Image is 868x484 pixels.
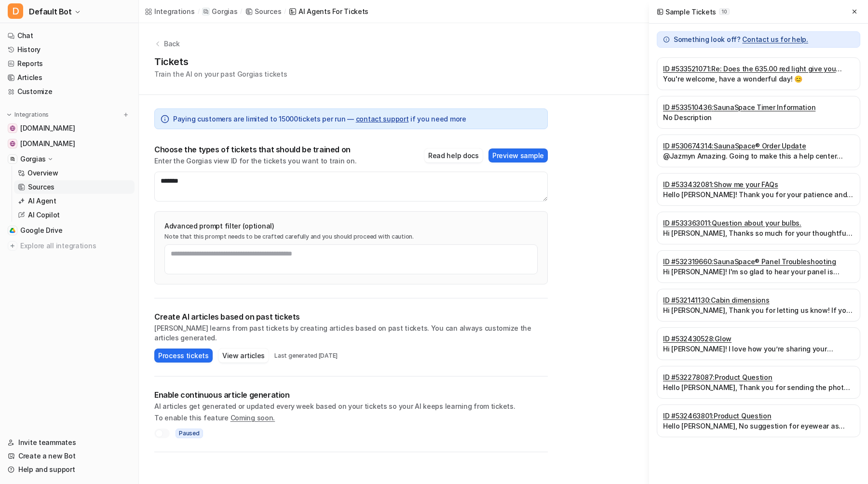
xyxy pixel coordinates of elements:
p: Back [164,39,180,49]
a: Create a new Bot [4,449,135,463]
span: Explore all integrations [20,238,131,254]
img: Google Drive [10,228,15,233]
span: Contact us for help. [742,35,808,43]
a: ID #532430528:Glow [663,334,854,344]
p: AI Agent [28,196,56,206]
p: Hi [PERSON_NAME], Thanks so much for your thoughtful comparison and curiosity! Our FireLight® Inf... [663,228,854,238]
p: [PERSON_NAME] learns from past tickets by creating articles based on past tickets. You can always... [154,323,548,343]
img: expand menu [6,111,13,118]
a: ID #533521071:Re: Does the 635.00 red light give you [MEDICAL_DATA], Thank you for getting back t... [663,64,854,74]
a: Google DriveGoogle Drive [4,224,135,237]
button: Integrations [4,110,52,120]
a: Invite teammates [4,436,135,449]
a: ID #532319660:SaunaSpace® Panel Troubleshooting [663,256,854,267]
a: Integrations [145,6,195,16]
p: Enter the Gorgias view ID for the tickets you want to train on. [154,156,356,166]
p: Sample Tickets [665,7,716,17]
p: Hello [PERSON_NAME]! Thank you for your patience and for reaching out with your question. Yes, yo... [663,189,854,200]
img: menu_add.svg [122,111,129,118]
a: Sources [14,180,135,194]
p: No Description [663,112,854,122]
p: Sources [28,182,54,192]
span: Default Bot [29,5,72,18]
span: [DOMAIN_NAME] [20,123,75,133]
p: Gorgias [20,154,46,164]
a: ID #532463801:Product Question [663,411,854,421]
a: Reports [4,57,135,70]
p: Advanced prompt filter (optional) [164,221,538,231]
span: Google Drive [20,226,63,235]
a: ID #530674314:SaunaSpace® Order Update [663,141,854,151]
p: Hi [PERSON_NAME]! I love how you’re sharing your wellness journey with your [MEDICAL_DATA], what ... [663,344,854,354]
span: Paying customers are limited to 15000 tickets per run — if you need more [173,114,466,124]
p: Hi [PERSON_NAME], Thank you for letting us know! If you have any other questions, feel free to re... [663,305,854,315]
img: Gorgias [10,156,15,162]
a: Explore all integrations [4,239,135,253]
p: To enable this feature [154,413,548,423]
a: ID #532141130:Cabin dimensions [663,295,854,305]
a: Overview [14,166,135,180]
span: 10 [719,8,729,15]
p: Choose the types of tickets that should be trained on [154,145,356,154]
p: Something look off? [674,35,808,44]
a: History [4,43,135,56]
button: Process tickets [154,349,213,363]
span: / [284,7,286,16]
p: Hi [PERSON_NAME]! I'm so glad to hear your panel is working again and that the troubleshooting st... [663,267,854,277]
div: Sources [255,6,281,16]
span: [DOMAIN_NAME] [20,139,75,148]
button: Read help docs [424,148,483,162]
p: Note that this prompt needs to be crafted carefully and you should proceed with caution. [164,233,538,241]
p: Enable continuous article generation [154,390,548,400]
p: Hello [PERSON_NAME], No suggestion for eyewear as there is no contraindication for the eyes, see ... [663,421,854,431]
h1: Tickets [154,54,287,69]
img: help.sauna.space [10,125,15,131]
p: Create AI articles based on past tickets [154,312,548,322]
a: help.sauna.space[DOMAIN_NAME] [4,121,135,135]
p: AI Copilot [28,210,60,220]
p: Gorgias [212,7,237,16]
a: AI Agents for tickets [289,6,368,16]
a: sauna.space[DOMAIN_NAME] [4,137,135,150]
span: / [198,7,200,16]
div: AI Agents for tickets [298,6,368,16]
div: Integrations [154,6,195,16]
a: AI Copilot [14,208,135,222]
p: Integrations [14,111,49,119]
a: ID #532278087:Product Question [663,372,854,382]
button: View articles [218,349,269,363]
a: Sources [245,6,281,16]
span: Coming soon. [231,414,275,422]
p: Overview [27,168,58,178]
p: AI articles get generated or updated every week based on your tickets so your AI keeps learning f... [154,402,548,411]
a: Help and support [4,463,135,476]
p: @Jazmyn Amazing. Going to make this a help center article, which will also improve AI future resp... [663,151,854,161]
a: ID #533510436:SaunaSpace Timer Information [663,102,854,112]
a: ID #533363011:Question about your bulbs. [663,218,854,228]
a: Gorgias [202,7,237,16]
a: ID #533432081:Show me your FAQs [663,179,854,189]
a: AI Agent [14,194,135,208]
p: Hello [PERSON_NAME], Thank you for sending the photo! We’re sending you a replacement bulb at no ... [663,382,854,392]
a: contact support [356,115,409,123]
span: / [240,7,242,16]
a: Articles [4,71,135,84]
span: D [8,3,23,19]
img: sauna.space [10,141,15,147]
p: You're welcome, have a wonderful day! 😊 [663,74,854,84]
img: explore all integrations [8,241,17,251]
p: Last generated [DATE] [274,352,338,360]
a: Chat [4,29,135,42]
span: Paused [176,429,203,438]
a: Customize [4,85,135,98]
p: Train the AI on your past Gorgias tickets [154,69,287,79]
button: Preview sample [488,148,548,162]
